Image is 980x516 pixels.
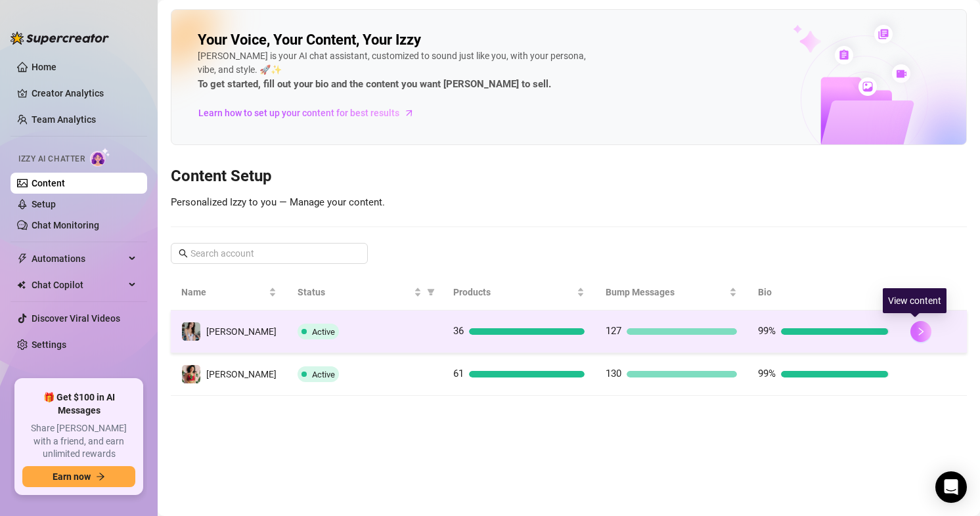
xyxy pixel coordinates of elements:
[32,339,66,350] a: Settings
[32,274,125,295] span: Chat Copilot
[427,288,435,296] span: filter
[758,285,879,299] span: Bio
[198,31,421,49] h2: Your Voice, Your Content, Your Izzy
[198,102,424,123] a: Learn how to set up your content for best results
[32,114,96,125] a: Team Analytics
[606,325,621,337] span: 127
[17,253,28,264] span: thunderbolt
[198,106,399,120] span: Learn how to set up your content for best results
[22,466,135,487] button: Earn nowarrow-right
[11,32,109,45] img: logo-BBDzfeDw.svg
[32,248,125,269] span: Automations
[32,220,99,230] a: Chat Monitoring
[883,288,947,313] div: View content
[443,274,595,311] th: Products
[198,78,551,90] strong: To get started, fill out your bio and the content you want [PERSON_NAME] to sell.
[312,327,335,337] span: Active
[424,282,437,302] span: filter
[32,313,120,324] a: Discover Viral Videos
[606,285,726,299] span: Bump Messages
[747,274,900,311] th: Bio
[32,62,56,72] a: Home
[22,391,135,417] span: 🎁 Get $100 in AI Messages
[182,365,200,383] img: maki
[287,274,443,311] th: Status
[206,369,277,379] span: [PERSON_NAME]
[32,178,65,188] a: Content
[453,368,464,379] span: 61
[181,285,266,299] span: Name
[453,285,574,299] span: Products
[595,274,747,311] th: Bump Messages
[910,321,931,342] button: right
[935,471,967,503] div: Open Intercom Messenger
[606,368,621,379] span: 130
[206,326,277,337] span: [PERSON_NAME]
[32,199,56,209] a: Setup
[758,368,776,379] span: 99%
[198,49,592,93] div: [PERSON_NAME] is your AI chat assistant, customized to sound just like you, with your persona, vi...
[32,83,137,104] a: Creator Analytics
[22,422,135,461] span: Share [PERSON_NAME] with a friend, and earn unlimited rewards
[298,285,411,299] span: Status
[403,106,416,119] span: arrow-right
[171,166,967,187] h3: Content Setup
[916,327,925,336] span: right
[171,196,385,208] span: Personalized Izzy to you — Manage your content.
[179,249,188,258] span: search
[171,274,287,311] th: Name
[96,472,105,481] span: arrow-right
[18,153,85,165] span: Izzy AI Chatter
[53,471,91,482] span: Earn now
[190,246,349,261] input: Search account
[758,325,776,337] span: 99%
[312,370,335,379] span: Active
[763,11,966,144] img: ai-chatter-content-library-cLFOSyPT.png
[17,280,26,290] img: Chat Copilot
[90,148,110,167] img: AI Chatter
[453,325,464,337] span: 36
[182,322,200,341] img: Maki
